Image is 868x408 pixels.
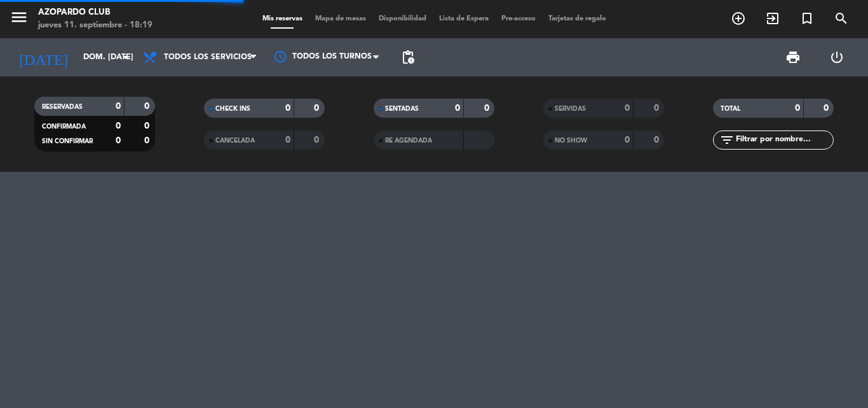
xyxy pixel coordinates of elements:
i: exit_to_app [765,11,780,26]
i: add_circle_outline [731,11,746,26]
span: Pre-acceso [495,15,542,22]
i: filter_list [719,132,735,148]
i: [DATE] [10,43,77,71]
input: Filtrar por nombre... [735,133,833,147]
strong: 0 [314,104,322,113]
span: SIN CONFIRMAR [42,138,93,144]
strong: 0 [654,104,661,113]
span: Mapa de mesas [309,15,372,22]
span: Lista de Espera [433,15,495,22]
strong: 0 [625,104,630,113]
strong: 0 [285,104,290,113]
span: Todos los servicios [164,53,252,62]
div: jueves 11. septiembre - 18:19 [38,19,153,32]
strong: 0 [116,136,121,145]
strong: 0 [285,136,290,144]
span: Disponibilidad [372,15,433,22]
span: RE AGENDADA [385,137,432,144]
strong: 0 [795,104,800,113]
i: power_settings_new [829,50,844,65]
span: Tarjetas de regalo [542,15,613,22]
span: TOTAL [721,106,740,112]
div: Azopardo Club [38,6,153,19]
strong: 0 [484,104,492,113]
strong: 0 [144,122,152,130]
i: menu [10,8,29,27]
strong: 0 [144,102,152,111]
span: Mis reservas [256,15,309,22]
i: arrow_drop_down [118,50,133,65]
span: CONFIRMADA [42,123,86,130]
strong: 0 [144,136,152,145]
span: RESERVADAS [42,104,83,110]
span: SENTADAS [385,106,419,112]
button: menu [10,8,29,31]
i: search [834,11,849,26]
strong: 0 [824,104,831,113]
span: SERVIDAS [555,106,586,112]
strong: 0 [455,104,460,113]
strong: 0 [116,102,121,111]
strong: 0 [116,122,121,130]
span: print [785,50,801,65]
strong: 0 [625,136,630,144]
span: NO SHOW [555,137,587,144]
span: CANCELADA [215,137,255,144]
i: turned_in_not [799,11,815,26]
strong: 0 [314,136,322,144]
div: LOG OUT [815,38,858,76]
strong: 0 [654,136,661,144]
span: CHECK INS [215,106,250,112]
span: pending_actions [400,50,416,65]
